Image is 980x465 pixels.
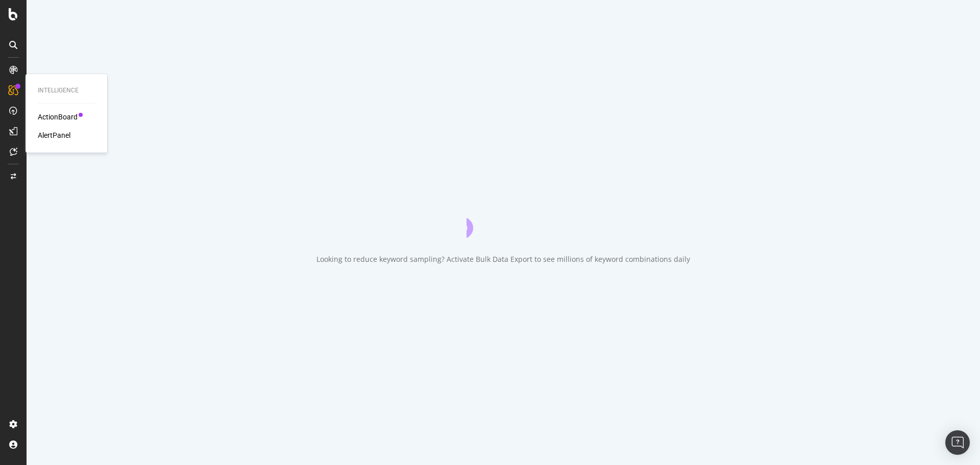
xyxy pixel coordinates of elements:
[38,86,95,95] div: Intelligence
[38,112,78,122] a: ActionBoard
[316,254,690,264] div: Looking to reduce keyword sampling? Activate Bulk Data Export to see millions of keyword combinat...
[945,430,970,455] div: Open Intercom Messenger
[467,201,540,238] div: animation
[38,130,70,140] a: AlertPanel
